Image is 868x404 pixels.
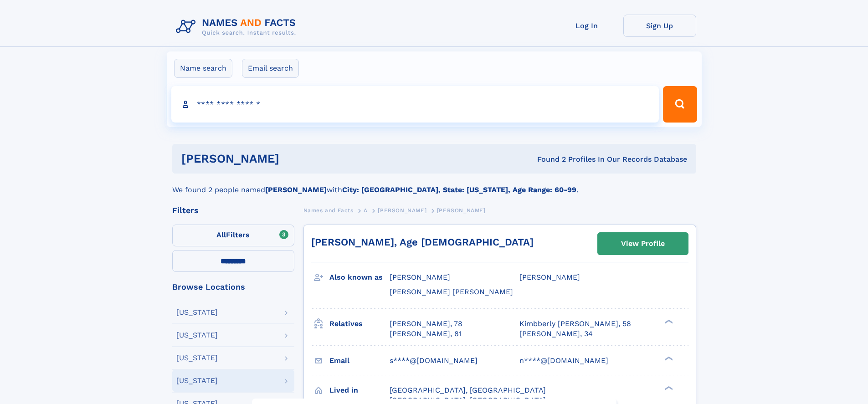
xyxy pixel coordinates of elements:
[181,153,408,164] h1: [PERSON_NAME]
[172,174,696,195] div: We found 2 people named with .
[390,319,462,329] a: [PERSON_NAME], 78
[176,377,218,384] div: [US_STATE]
[663,318,673,324] div: ❯
[621,233,665,254] div: View Profile
[265,185,327,194] b: [PERSON_NAME]
[390,273,450,281] span: [PERSON_NAME]
[172,225,294,246] label: Filters
[519,329,593,339] a: [PERSON_NAME], 34
[390,287,513,296] span: [PERSON_NAME] [PERSON_NAME]
[172,283,294,291] div: Browse Locations
[378,207,426,214] span: [PERSON_NAME]
[519,273,580,281] span: [PERSON_NAME]
[176,332,218,339] div: [US_STATE]
[598,233,688,255] a: View Profile
[342,185,576,194] b: City: [GEOGRAPHIC_DATA], State: [US_STATE], Age Range: 60-99
[364,207,368,214] span: A
[176,309,218,316] div: [US_STATE]
[329,383,390,398] h3: Lived in
[378,205,426,216] a: [PERSON_NAME]
[519,319,631,329] a: Kimbberly [PERSON_NAME], 58
[390,329,462,339] a: [PERSON_NAME], 81
[663,86,697,123] button: Search Button
[437,207,486,214] span: [PERSON_NAME]
[364,205,368,216] a: A
[242,59,299,78] label: Email search
[172,15,303,39] img: Logo Names and Facts
[663,385,673,391] div: ❯
[172,206,294,215] div: Filters
[329,316,390,332] h3: Relatives
[311,236,534,248] a: [PERSON_NAME], Age [DEMOGRAPHIC_DATA]
[329,270,390,285] h3: Also known as
[663,355,673,361] div: ❯
[216,230,226,239] span: All
[303,205,354,216] a: Names and Facts
[550,15,623,37] a: Log In
[174,59,232,78] label: Name search
[390,386,546,394] span: [GEOGRAPHIC_DATA], [GEOGRAPHIC_DATA]
[408,154,687,164] div: Found 2 Profiles In Our Records Database
[329,353,390,368] h3: Email
[171,86,659,123] input: search input
[623,15,696,37] a: Sign Up
[176,354,218,362] div: [US_STATE]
